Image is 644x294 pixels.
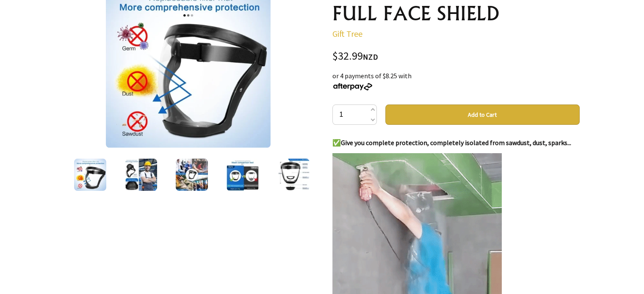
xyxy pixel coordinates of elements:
[332,51,580,62] div: $32.99
[125,159,157,191] img: ANTI-FOG PROTECTIVE FULL FACE SHIELD
[332,138,571,147] strong: ✅Give you complete protection, completely isolated from sawdust, dust, sparks...
[277,159,310,191] img: ANTI-FOG PROTECTIVE FULL FACE SHIELD
[363,52,378,62] span: NZD
[176,159,208,191] img: ANTI-FOG PROTECTIVE FULL FACE SHIELD
[332,83,373,91] img: Afterpay
[385,104,580,125] button: Add to Cart
[332,71,580,91] div: or 4 payments of $8.25 with
[227,159,259,191] img: ANTI-FOG PROTECTIVE FULL FACE SHIELD
[74,159,106,191] img: ANTI-FOG PROTECTIVE FULL FACE SHIELD
[332,28,362,39] a: Gift Tree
